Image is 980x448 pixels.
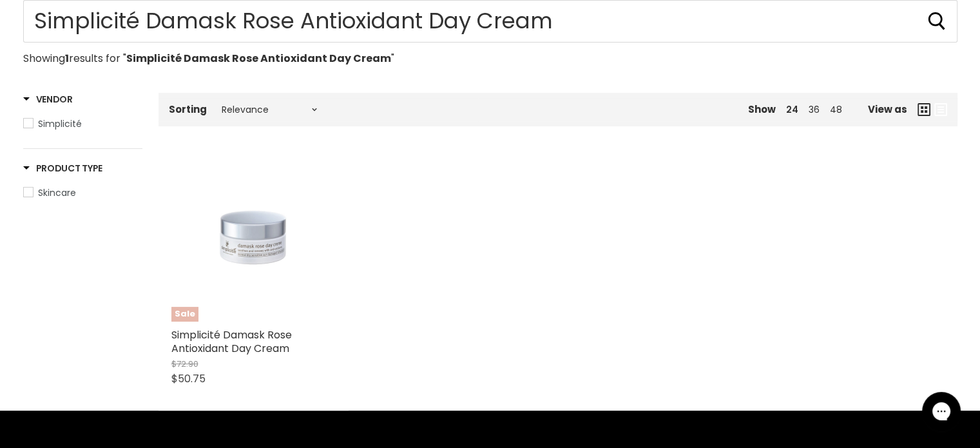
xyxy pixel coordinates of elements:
span: Sale [171,307,198,322]
strong: Simplicité Damask Rose Antioxidant Day Cream [126,51,391,66]
a: 48 [830,103,842,116]
button: Search [927,11,947,32]
img: Simplicité Damask Rose Antioxidant Day Cream [171,157,336,322]
h3: Product Type [23,162,103,175]
label: Sorting [169,104,207,115]
a: Skincare [23,186,142,200]
a: Simplicité Damask Rose Antioxidant Day CreamSale [171,157,336,322]
strong: 1 [65,51,69,66]
a: Simplicité [23,117,142,131]
span: $72.90 [171,358,198,370]
span: Simplicité [38,117,82,130]
a: 36 [809,103,820,116]
span: View as [868,104,907,115]
span: Skincare [38,186,76,199]
span: $50.75 [171,371,206,386]
iframe: Gorgias live chat messenger [916,387,967,435]
p: Showing results for " " [23,53,957,64]
a: Simplicité Damask Rose Antioxidant Day Cream [171,327,292,356]
h3: Vendor [23,93,73,106]
span: Show [748,102,776,116]
a: 24 [786,103,798,116]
